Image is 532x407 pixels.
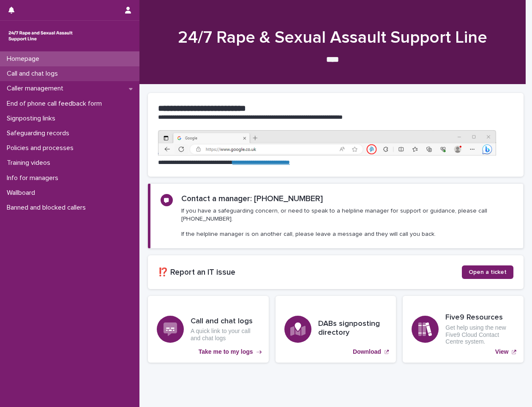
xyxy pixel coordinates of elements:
[3,115,62,123] p: Signposting links
[148,296,269,363] a: Take me to my logs
[3,55,46,63] p: Homepage
[276,296,396,363] a: Download
[445,313,515,322] h3: Five9 Resources
[191,317,260,326] h3: Call and chat logs
[181,207,513,238] p: If you have a safeguarding concern, or need to speak to a helpline manager for support or guidanc...
[191,328,260,342] p: A quick link to your call and chat logs
[3,144,80,152] p: Policies and processes
[353,348,381,355] p: Download
[403,296,524,363] a: View
[3,70,65,78] p: Call and chat logs
[318,320,387,338] h3: DABs signposting directory
[199,348,253,355] p: Take me to my logs
[445,324,515,345] p: Get help using the new Five9 Cloud Contact Centre system.
[469,269,507,275] span: Open a ticket
[462,265,513,279] a: Open a ticket
[7,27,74,44] img: rhQMoQhaT3yELyF149Cw
[3,174,65,182] p: Info for managers
[158,130,496,156] img: https%3A%2F%2Fcdn.document360.io%2F0deca9d6-0dac-4e56-9e8f-8d9979bfce0e%2FImages%2FDocumentation%...
[158,268,462,277] h2: ⁉️ Report an IT issue
[3,189,42,197] p: Wallboard
[181,194,323,204] h2: Contact a manager: [PHONE_NUMBER]
[3,159,57,167] p: Training videos
[495,348,509,355] p: View
[148,27,517,48] h1: 24/7 Rape & Sexual Assault Support Line
[3,85,70,93] p: Caller management
[3,204,93,212] p: Banned and blocked callers
[3,129,76,137] p: Safeguarding records
[3,100,109,108] p: End of phone call feedback form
